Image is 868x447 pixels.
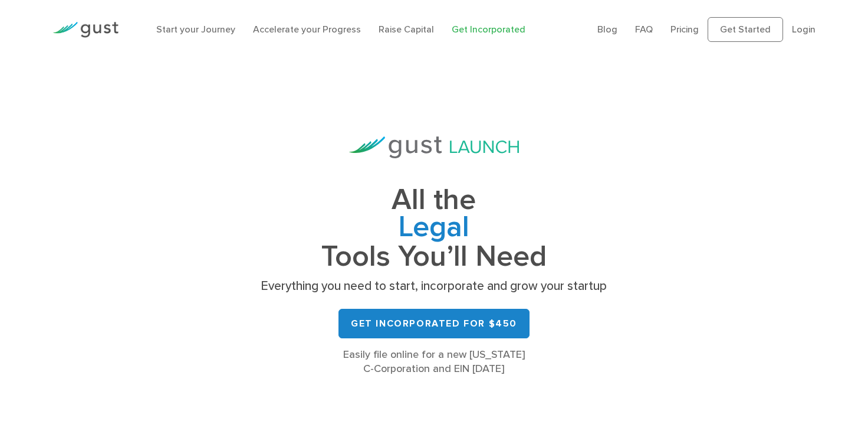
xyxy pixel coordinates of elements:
[349,136,519,158] img: Gust Launch Logo
[338,309,530,338] a: Get Incorporated for $450
[452,24,525,35] a: Get Incorporated
[792,24,816,35] a: Login
[708,17,783,42] a: Get Started
[156,24,235,35] a: Start your Journey
[257,348,611,376] div: Easily file online for a new [US_STATE] C-Corporation and EIN [DATE]
[257,214,611,243] span: Legal
[257,187,611,270] h1: All the Tools You’ll Need
[253,24,361,35] a: Accelerate your Progress
[257,278,611,295] p: Everything you need to start, incorporate and grow your startup
[597,24,617,35] a: Blog
[52,22,119,38] img: Gust Logo
[379,24,434,35] a: Raise Capital
[670,24,699,35] a: Pricing
[635,24,653,35] a: FAQ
